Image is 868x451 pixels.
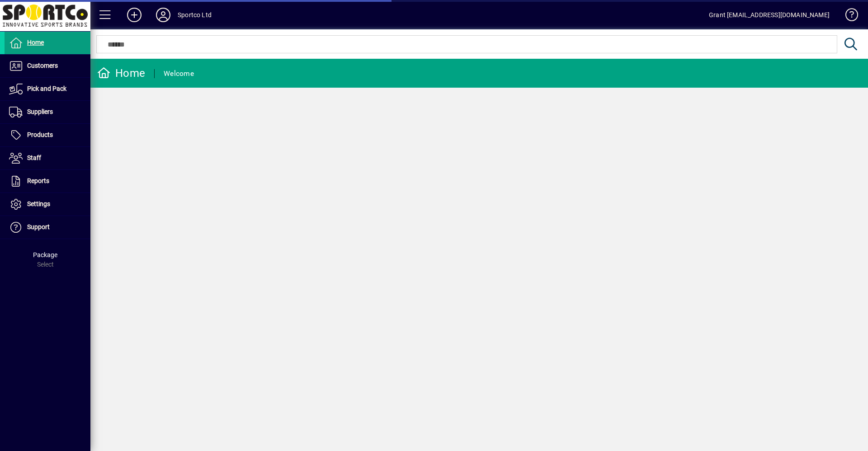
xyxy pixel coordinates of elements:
span: Settings [27,200,50,207]
a: Support [5,216,90,239]
span: Products [27,131,53,138]
div: Sportco Ltd [178,8,212,22]
div: Home [97,66,145,80]
button: Profile [149,7,178,23]
span: Pick and Pack [27,85,66,92]
button: Add [120,7,149,23]
span: Reports [27,177,49,184]
a: Pick and Pack [5,78,90,100]
span: Home [27,39,44,46]
a: Customers [5,55,90,77]
span: Staff [27,154,41,161]
a: Products [5,124,90,146]
span: Support [27,223,50,230]
a: Suppliers [5,101,90,123]
span: Suppliers [27,108,53,115]
span: Customers [27,62,58,69]
span: Package [33,251,57,258]
a: Staff [5,147,90,169]
div: Welcome [164,66,194,81]
a: Reports [5,170,90,193]
a: Knowledge Base [839,2,857,31]
div: Grant [EMAIL_ADDRESS][DOMAIN_NAME] [709,8,830,22]
a: Settings [5,193,90,216]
